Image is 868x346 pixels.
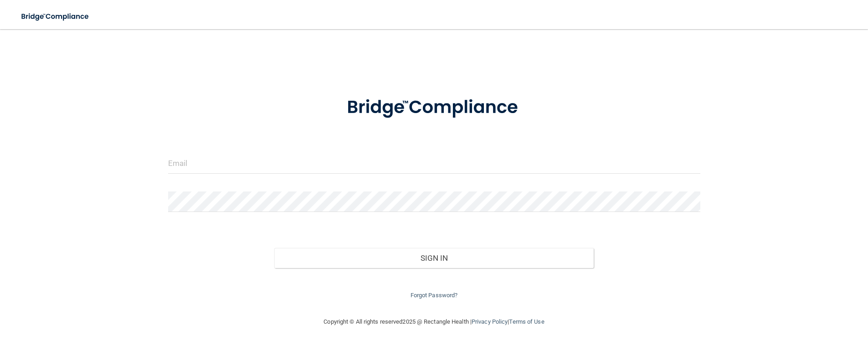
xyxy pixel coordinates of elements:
button: Sign In [274,248,594,268]
img: bridge_compliance_login_screen.278c3ca4.svg [14,7,98,26]
input: Email [168,153,700,174]
img: bridge_compliance_login_screen.278c3ca4.svg [328,84,540,131]
div: Copyright © All rights reserved 2025 @ Rectangle Health | | [268,307,601,336]
a: Terms of Use [509,318,544,325]
a: Privacy Policy [472,318,508,325]
a: Forgot Password? [411,292,458,299]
